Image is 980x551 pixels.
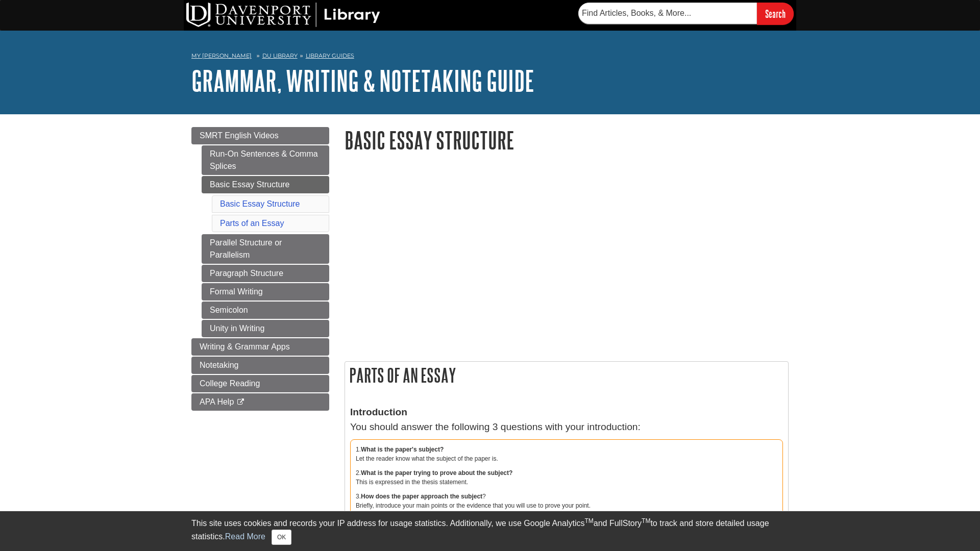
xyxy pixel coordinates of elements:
a: Read More [225,532,265,541]
span: College Reading [200,379,260,388]
a: Parts of an Essay [220,219,284,228]
a: Basic Essay Structure [202,176,329,193]
a: Paragraph Structure [202,265,329,282]
p: 1. Let the reader know what the subject of the paper is. [356,445,777,463]
a: Formal Writing [202,283,329,300]
a: My [PERSON_NAME] [191,52,252,60]
a: Run-On Sentences & Comma Splices [202,145,329,175]
a: College Reading [191,375,329,392]
sup: TM [584,517,593,524]
a: Writing & Grammar Apps [191,338,329,356]
h1: Basic Essay Structure [345,127,789,153]
a: DU Library [262,52,298,59]
p: You should answer the following 3 questions with your introduction: [350,405,783,435]
input: Search [757,3,794,24]
a: Library Guides [306,52,354,59]
button: Close [272,530,291,545]
a: Basic Essay Structure [220,199,300,208]
a: Notetaking [191,357,329,374]
h2: Parts of an Essay [345,362,788,389]
div: This site uses cookies and records your IP address for usage statistics. Additionally, we use Goo... [191,517,789,545]
p: 2. This is expressed in the thesis statement. [356,468,777,487]
span: SMRT English Videos [200,131,279,140]
a: Grammar, Writing & Notetaking Guide [191,65,534,96]
p: 3. ? Briefly, introduce your main points or the evidence that you will use to prove your point. [356,492,777,510]
a: SMRT English Videos [191,127,329,144]
a: Unity in Writing [202,320,329,337]
a: Semicolon [202,302,329,319]
strong: What is the paper's subject? [361,446,444,453]
input: Find Articles, Books, & More... [578,3,757,24]
img: DU Library [186,3,380,27]
nav: breadcrumb [191,49,789,65]
strong: How does the paper approach the subject [361,493,482,500]
i: This link opens in a new window [236,399,245,406]
a: APA Help [191,393,329,411]
span: APA Help [200,397,234,406]
strong: What is the paper trying to prove about the subject? [361,469,512,477]
form: Searches DU Library's articles, books, and more [578,3,794,24]
span: Notetaking [200,361,239,369]
sup: TM [642,517,650,524]
strong: Introduction [350,407,407,417]
a: Parallel Structure or Parallelism [202,234,329,264]
div: Guide Page Menu [191,127,329,411]
span: Writing & Grammar Apps [200,342,290,351]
